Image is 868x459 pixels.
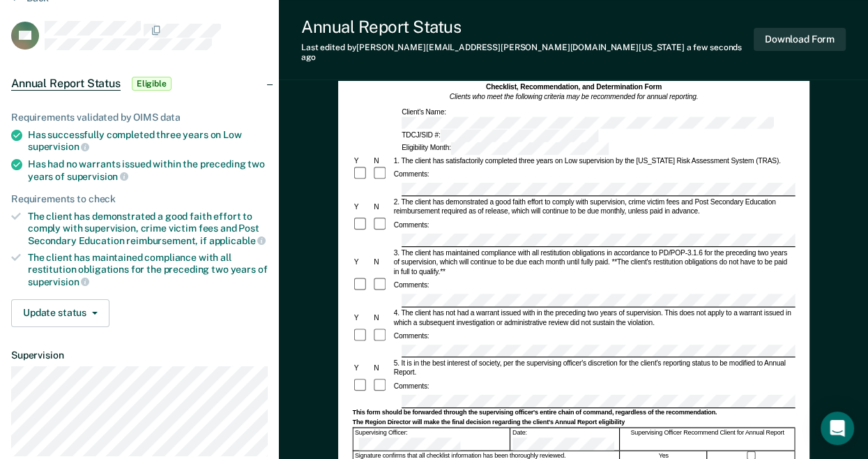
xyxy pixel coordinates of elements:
[392,381,430,391] div: Comments:
[352,409,795,417] div: This form should be forwarded through the supervising officer's entire chain of command, regardle...
[67,171,128,182] span: supervision
[392,197,795,216] div: 2. The client has demonstrated a good faith effort to comply with supervision, crime victim fees ...
[11,112,268,123] div: Requirements validated by OIMS data
[352,202,372,211] div: Y
[352,313,372,322] div: Y
[392,220,430,229] div: Comments:
[485,82,661,90] strong: Checklist, Recommendation, and Determination Form
[392,248,795,276] div: 3. The client has maintained compliance with all restitution obligations in accordance to PD/POP-...
[392,358,795,377] div: 5. It is in the best interest of society, per the supervising officer's discretion for the client...
[392,156,795,165] div: 1. The client has satisfactorily completed three years on Low supervision by the [US_STATE] Risk ...
[28,211,268,246] div: The client has demonstrated a good faith effort to comply with supervision, crime victim fees and...
[372,257,391,266] div: N
[399,130,600,142] div: TDCJ/SID #:
[11,299,109,327] button: Update status
[372,156,391,165] div: N
[352,156,372,165] div: Y
[392,280,430,289] div: Comments:
[392,169,430,179] div: Comments:
[11,349,268,361] dt: Supervision
[28,141,89,152] span: supervision
[372,202,391,211] div: N
[620,428,795,450] div: Supervising Officer Recommend Client for Annual Report
[352,418,795,426] div: The Region Director will make the final decision regarding the client's Annual Report eligibility
[11,193,268,205] div: Requirements to check
[372,363,391,373] div: N
[353,428,510,450] div: Supervising Officer:
[209,235,266,246] span: applicable
[399,107,795,129] div: Client's Name:
[301,17,754,37] div: Annual Report Status
[372,313,391,322] div: N
[392,308,795,326] div: 4. The client has not had a warrant issued with in the preceding two years of supervision. This d...
[301,43,742,62] span: a few seconds ago
[352,257,372,266] div: Y
[28,276,89,287] span: supervision
[449,93,698,100] em: Clients who meet the following criteria may be recommended for annual reporting.
[28,129,268,153] div: Has successfully completed three years on Low
[821,412,854,445] div: Open Intercom Messenger
[132,77,172,91] span: Eligible
[510,428,619,450] div: Date:
[28,252,268,287] div: The client has maintained compliance with all restitution obligations for the preceding two years of
[392,331,430,340] div: Comments:
[399,142,610,155] div: Eligibility Month:
[11,77,121,91] span: Annual Report Status
[754,28,846,51] button: Download Form
[352,363,372,373] div: Y
[301,43,754,63] div: Last edited by [PERSON_NAME][EMAIL_ADDRESS][PERSON_NAME][DOMAIN_NAME][US_STATE]
[28,158,268,182] div: Has had no warrants issued within the preceding two years of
